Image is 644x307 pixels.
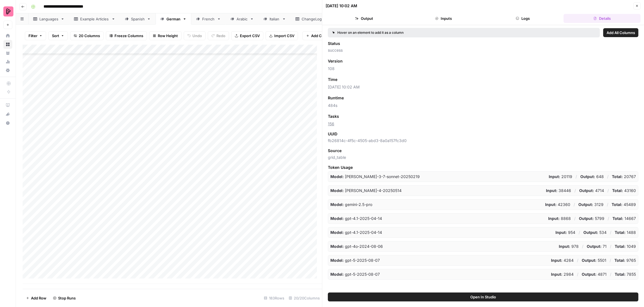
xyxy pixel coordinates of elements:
strong: Model: [330,258,344,263]
span: Add Row [31,295,46,301]
button: Output [326,14,403,23]
p: 8868 [548,216,571,221]
span: Stop Runs [58,295,76,301]
button: Help + Support [3,119,12,128]
span: 20 Columns [79,33,100,39]
button: 20 Columns [70,31,104,40]
button: Freeze Columns [106,31,147,40]
button: What's new? [3,110,12,119]
button: Logs [484,14,561,23]
span: Source [328,148,342,153]
p: claude-3-7-sonnet-20250219 [330,174,420,179]
strong: Output: [582,272,597,277]
p: gpt-4o-2024-08-06 [330,244,383,249]
p: 14667 [612,216,636,221]
p: / [607,202,608,207]
span: fb26814c-4f5c-4505-abd3-8a0a157fc3d0 [328,138,638,143]
p: / [610,230,611,235]
span: 484s [328,103,638,108]
button: Export CSV [231,31,263,40]
p: / [579,230,580,235]
span: Time [328,77,337,82]
div: Hover on an element to add it as a column [332,30,500,35]
span: Token Usage [328,165,638,170]
span: Row Height [158,33,178,39]
button: Add Row [23,294,50,303]
button: Filter [25,31,46,40]
strong: Output: [583,230,598,235]
strong: Total: [612,174,623,179]
a: Arabic [226,13,259,25]
div: 183 Rows [262,294,287,303]
button: Import CSV [266,31,298,40]
span: Status [328,41,340,46]
button: Add Column [302,31,336,40]
p: 45489 [612,202,636,207]
a: ChangeLog [291,13,333,25]
div: Spanish [131,16,145,22]
p: 1488 [615,230,636,235]
button: Undo [184,31,206,40]
strong: Input: [545,202,557,207]
span: UUID [328,131,337,137]
strong: Model: [330,174,344,179]
span: Open In Studio [470,294,496,300]
p: gpt-4.1-2025-04-14 [330,216,382,221]
p: 7855 [615,272,636,277]
div: What's new? [4,110,12,118]
strong: Model: [330,244,344,249]
p: claude-sonnet-4-20250514 [330,188,402,193]
p: / [576,174,577,179]
span: grid_table [328,155,638,160]
div: Languages [39,16,58,22]
div: French [202,16,215,22]
div: Example Articles [80,16,109,22]
a: Languages [28,13,69,25]
p: 4264 [551,258,574,263]
button: Add All Columns [603,28,638,37]
p: 38446 [546,188,571,193]
p: 3129 [578,202,604,207]
p: 954 [555,230,575,235]
strong: Model: [330,272,344,277]
strong: Input: [548,216,560,221]
p: 9765 [614,258,636,263]
button: Inputs [405,14,482,23]
strong: Output: [587,244,602,249]
strong: Output: [580,174,595,179]
strong: Input: [546,188,557,193]
strong: Input: [551,272,562,277]
div: German [166,16,180,22]
p: 20119 [549,174,572,179]
div: Arabic [237,16,248,22]
strong: Total: [612,188,623,193]
span: Runtime [328,95,344,101]
strong: Output: [579,216,594,221]
p: 5501 [582,258,606,263]
button: Details [564,14,641,23]
a: German [156,13,191,25]
p: 4871 [582,272,607,277]
p: 648 [580,174,604,179]
p: / [607,188,609,193]
span: [DATE] 10:02 AM [328,84,638,90]
strong: Total: [615,244,626,249]
p: gpt-5-2025-08-07 [330,258,380,263]
strong: Input: [551,258,562,263]
p: 978 [559,244,579,249]
a: Example Articles [69,13,120,25]
strong: Total: [614,258,625,263]
strong: Output: [582,258,597,263]
p: / [610,272,611,277]
a: Italian [259,13,291,25]
p: gemini-2.5-pro [330,202,372,207]
a: Spanish [120,13,156,25]
p: / [582,244,583,249]
p: / [577,258,578,263]
div: ChangeLog [302,16,322,22]
span: Freeze Columns [115,33,143,39]
span: Export CSV [240,33,260,39]
strong: Total: [615,272,626,277]
strong: Output: [578,202,593,207]
p: gpt-4.1-2025-04-14 [330,230,382,235]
